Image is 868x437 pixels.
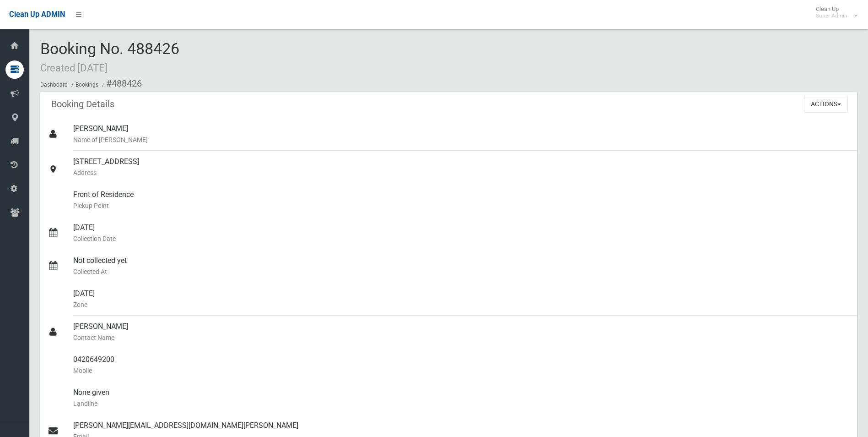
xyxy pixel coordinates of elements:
[73,200,850,211] small: Pickup Point
[804,96,848,113] button: Actions
[100,75,142,92] li: #488426
[73,217,850,250] div: [DATE]
[40,95,125,113] header: Booking Details
[73,184,850,217] div: Front of Residence
[73,332,850,343] small: Contact Name
[73,250,850,283] div: Not collected yet
[73,365,850,376] small: Mobile
[40,39,179,75] span: Booking No. 488426
[73,382,850,415] div: None given
[73,233,850,244] small: Collection Date
[73,283,850,316] div: [DATE]
[73,167,850,178] small: Address
[40,82,68,88] a: Dashboard
[75,82,98,88] a: Bookings
[73,134,850,145] small: Name of [PERSON_NAME]
[73,118,850,151] div: [PERSON_NAME]
[73,349,850,382] div: 0420649200
[73,316,850,349] div: [PERSON_NAME]
[40,62,108,74] small: Created [DATE]
[811,5,857,19] span: Clean Up
[9,10,65,19] span: Clean Up ADMIN
[73,151,850,184] div: [STREET_ADDRESS]
[73,299,850,310] small: Zone
[73,266,850,277] small: Collected At
[816,12,847,19] small: Super Admin
[73,398,850,409] small: Landline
